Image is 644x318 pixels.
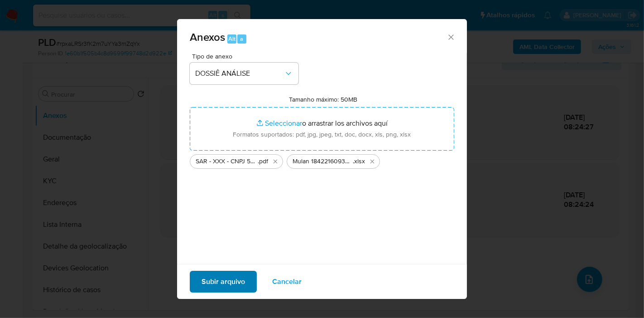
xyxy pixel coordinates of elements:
[190,271,257,293] button: Subir arquivo
[192,53,301,59] span: Tipo de anexo
[353,157,365,166] span: .xlsx
[270,156,281,167] button: Eliminar SAR - XXX - CNPJ 54611429000144 - ESTRELA DO NORTE DISTRIBUIDORA E TABACARIA LTDA.pdf
[195,69,284,78] span: DOSSIÊ ANÁLISE
[202,272,245,292] span: Subir arquivo
[447,33,455,41] button: Cerrar
[367,156,378,167] button: Eliminar Mulan 1842216093_2025_09_25_07_34_34.xlsx
[293,157,353,166] span: Mulan 1842216093_2025_09_25_07_34_34
[196,157,258,166] span: SAR - XXX - CNPJ 54611429000144 - ESTRELA DO NORTE DISTRIBUIDORA E TABACARIA LTDA
[289,95,358,103] label: Tamanho máximo: 50MB
[240,34,243,43] span: a
[190,29,225,45] span: Anexos
[272,272,302,292] span: Cancelar
[190,151,454,169] ul: Archivos seleccionados
[228,34,235,43] span: Alt
[190,63,298,84] button: DOSSIÊ ANÁLISE
[260,271,313,293] button: Cancelar
[258,157,268,166] span: .pdf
